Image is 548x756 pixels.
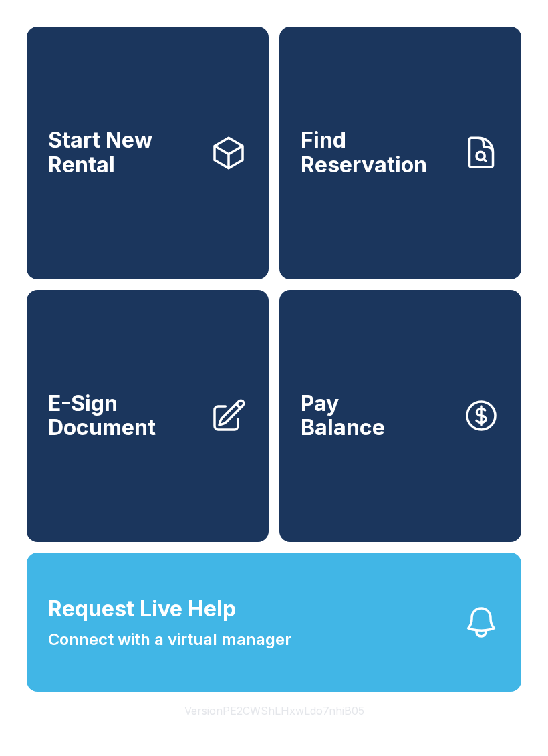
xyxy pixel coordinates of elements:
span: E-Sign Document [48,392,199,440]
a: E-Sign Document [27,290,269,543]
span: Pay Balance [301,392,385,440]
a: PayBalance [279,290,521,543]
span: Connect with a virtual manager [48,628,291,652]
button: Request Live HelpConnect with a virtual manager [27,553,521,692]
button: VersionPE2CWShLHxwLdo7nhiB05 [174,692,375,729]
a: Start New Rental [27,27,269,279]
span: Start New Rental [48,128,199,177]
a: Find Reservation [279,27,521,279]
span: Request Live Help [48,593,236,625]
span: Find Reservation [301,128,452,177]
